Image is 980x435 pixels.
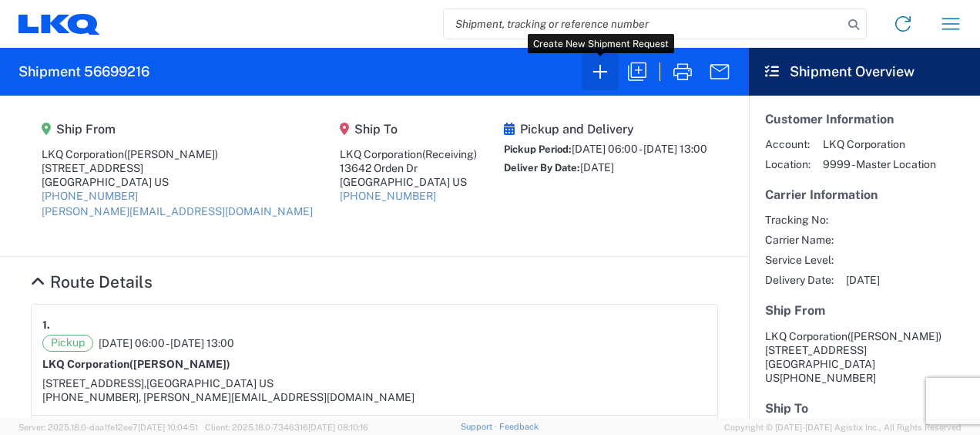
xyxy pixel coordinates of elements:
[340,122,477,137] h5: Ship To
[765,157,811,171] span: Location:
[129,358,230,370] span: ([PERSON_NAME])
[823,157,936,171] span: 9999 - Master Location
[18,423,198,432] span: Server: 2025.18.0-daa1fe12ee7
[42,315,50,335] strong: 1.
[42,190,138,202] a: [PHONE_NUMBER]
[765,112,964,126] h5: Customer Information
[42,175,313,189] div: [GEOGRAPHIC_DATA] US
[847,330,941,342] span: ([PERSON_NAME])
[340,147,477,161] div: LKQ Corporation
[461,422,499,431] a: Support
[765,329,964,385] address: [GEOGRAPHIC_DATA] US
[42,335,93,352] span: Pickup
[846,273,880,287] span: [DATE]
[42,377,146,389] span: [STREET_ADDRESS],
[42,390,706,404] div: [PHONE_NUMBER], [PERSON_NAME][EMAIL_ADDRESS][DOMAIN_NAME]
[765,213,834,227] span: Tracking No:
[580,161,614,174] span: [DATE]
[572,143,707,155] span: [DATE] 06:00 - [DATE] 13:00
[42,358,230,370] strong: LKQ Corporation
[780,372,876,384] span: [PHONE_NUMBER]
[42,147,313,161] div: LKQ Corporation
[444,9,843,39] input: Shipment, tracking or reference number
[765,303,964,318] h5: Ship From
[765,137,811,151] span: Account:
[42,205,313,217] a: [PERSON_NAME][EMAIL_ADDRESS][DOMAIN_NAME]
[765,187,964,202] h5: Carrier Information
[340,190,436,202] a: [PHONE_NUMBER]
[308,423,368,432] span: [DATE] 08:10:16
[765,344,867,356] span: [STREET_ADDRESS]
[99,336,234,350] span: [DATE] 06:00 - [DATE] 13:00
[749,48,980,96] header: Shipment Overview
[504,122,707,137] h5: Pickup and Delivery
[765,401,964,416] h5: Ship To
[504,162,580,174] span: Deliver By Date:
[205,423,368,432] span: Client: 2025.18.0-7346316
[823,137,936,151] span: LKQ Corporation
[146,377,274,389] span: [GEOGRAPHIC_DATA] US
[42,122,313,137] h5: Ship From
[340,175,477,189] div: [GEOGRAPHIC_DATA] US
[124,148,218,160] span: ([PERSON_NAME])
[765,233,834,247] span: Carrier Name:
[765,253,834,267] span: Service Level:
[138,423,198,432] span: [DATE] 10:04:51
[31,272,153,292] a: Hide Details
[765,273,834,287] span: Delivery Date:
[765,330,847,342] span: LKQ Corporation
[724,420,962,434] span: Copyright © [DATE]-[DATE] Agistix Inc., All Rights Reserved
[18,62,149,81] h2: Shipment 56699216
[340,161,477,175] div: 13642 Orden Dr
[504,143,572,155] span: Pickup Period:
[42,161,313,175] div: [STREET_ADDRESS]
[499,422,539,431] a: Feedback
[422,148,477,160] span: (Receiving)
